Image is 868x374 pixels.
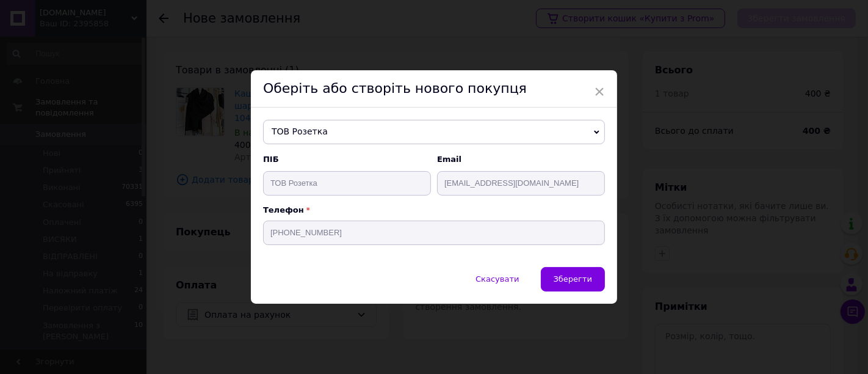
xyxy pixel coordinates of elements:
span: ТОВ Розетка [263,120,605,144]
div: Оберіть або створіть нового покупця [251,70,617,108]
span: Email [437,154,605,165]
button: Зберегти [541,267,605,291]
input: +38 096 0000000 [263,221,605,245]
button: Скасувати [463,267,532,291]
p: Телефон [263,205,605,215]
span: ПІБ [263,154,431,165]
span: × [594,81,605,102]
span: Зберегти [554,274,592,284]
span: Скасувати [476,274,519,284]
